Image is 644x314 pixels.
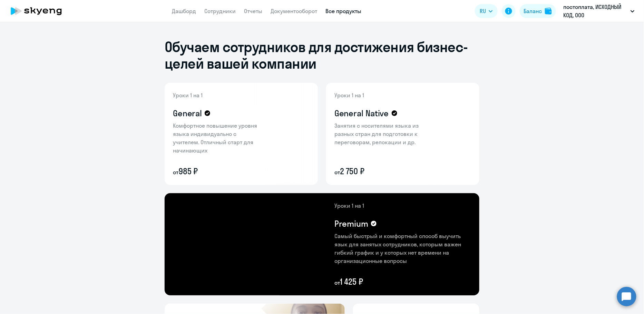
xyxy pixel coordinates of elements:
a: Все продукты [325,8,361,14]
p: 1 425 ₽ [334,276,471,287]
button: постоплата, ИСХОДНЫЙ КОД, ООО [560,3,638,19]
small: от [334,169,340,176]
small: от [334,279,340,286]
button: Балансbalance [520,4,556,18]
a: Документооборот [271,8,317,14]
img: general-native-content-bg.png [326,83,435,185]
a: Отчеты [244,8,262,14]
img: balance [545,8,552,14]
div: Баланс [524,7,542,15]
button: RU [475,4,498,18]
small: от [173,169,178,176]
h4: General [173,108,202,119]
img: premium-content-bg.png [238,193,479,295]
h4: General Native [334,108,389,119]
p: Уроки 1 на 1 [334,91,424,99]
p: Уроки 1 на 1 [334,202,471,210]
p: 2 750 ₽ [334,166,424,177]
a: Сотрудники [204,8,236,14]
p: 985 ₽ [173,166,263,177]
span: RU [480,7,486,15]
p: Самый быстрый и комфортный способ выучить язык для занятых сотрудников, которым важен гибкий граф... [334,232,471,265]
p: Комфортное повышение уровня языка индивидуально с учителем. Отличный старт для начинающих [173,121,263,155]
img: general-content-bg.png [165,83,269,185]
h4: Premium [334,218,368,229]
h1: Обучаем сотрудников для достижения бизнес-целей вашей компании [165,39,479,72]
p: Уроки 1 на 1 [173,91,263,99]
p: Занятия с носителями языка из разных стран для подготовки к переговорам, релокации и др. [334,121,424,146]
p: постоплата, ИСХОДНЫЙ КОД, ООО [564,3,628,19]
a: Дашборд [172,8,196,14]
